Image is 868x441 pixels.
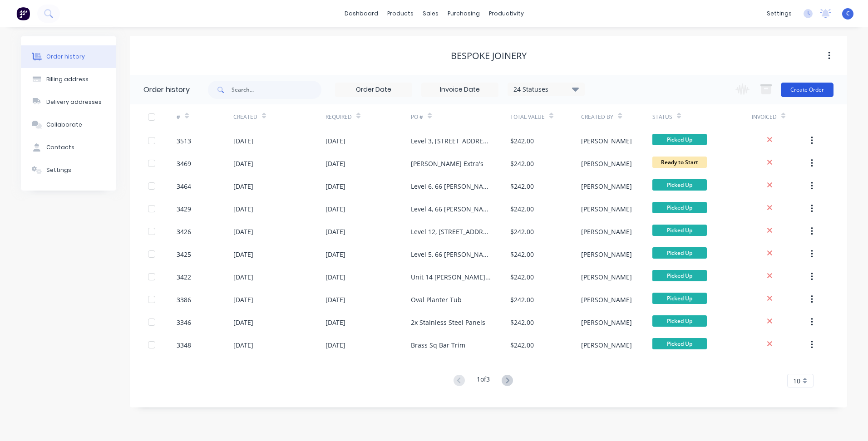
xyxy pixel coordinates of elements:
[21,159,116,181] button: Settings
[508,84,584,94] div: 24 Statuses
[510,204,534,214] div: $242.00
[510,250,534,259] div: $242.00
[652,113,672,121] div: Status
[581,318,632,327] div: [PERSON_NAME]
[510,113,545,121] div: Total Value
[177,250,191,259] div: 3425
[652,247,707,259] span: Picked Up
[581,204,632,214] div: [PERSON_NAME]
[411,181,492,191] div: Level 6, 66 [PERSON_NAME]
[143,84,190,95] div: Order history
[233,227,253,236] div: [DATE]
[21,91,116,113] button: Delivery addresses
[411,227,492,236] div: Level 12, [STREET_ADDRESS]
[484,7,528,20] div: productivity
[177,272,191,282] div: 3422
[793,376,800,386] span: 10
[325,113,352,121] div: Required
[325,295,345,304] div: [DATE]
[411,318,485,327] div: 2x Stainless Steel Panels
[177,136,191,146] div: 3513
[233,104,325,129] div: Created
[177,227,191,236] div: 3426
[335,83,412,97] input: Order Date
[177,159,191,168] div: 3469
[652,157,707,168] span: Ready to Start
[652,270,707,281] span: Picked Up
[581,272,632,282] div: [PERSON_NAME]
[510,136,534,146] div: $242.00
[762,7,796,20] div: settings
[652,225,707,236] span: Picked Up
[510,340,534,350] div: $242.00
[752,113,777,121] div: Invoiced
[21,68,116,91] button: Billing address
[16,7,30,20] img: Factory
[233,136,253,146] div: [DATE]
[418,7,443,20] div: sales
[232,81,321,99] input: Search...
[233,318,253,327] div: [DATE]
[581,159,632,168] div: [PERSON_NAME]
[477,374,490,387] div: 1 of 3
[451,50,527,61] div: BeSpoke Joinery
[510,227,534,236] div: $242.00
[411,159,483,168] div: [PERSON_NAME] Extra's
[510,272,534,282] div: $242.00
[233,113,257,121] div: Created
[177,113,180,121] div: #
[652,104,752,129] div: Status
[581,295,632,304] div: [PERSON_NAME]
[411,204,492,214] div: Level 4, 66 [PERSON_NAME]
[510,295,534,304] div: $242.00
[581,181,632,191] div: [PERSON_NAME]
[177,340,191,350] div: 3348
[411,113,423,121] div: PO #
[781,83,833,97] button: Create Order
[21,113,116,136] button: Collaborate
[510,104,581,129] div: Total Value
[325,104,411,129] div: Required
[233,204,253,214] div: [DATE]
[46,166,71,174] div: Settings
[581,104,652,129] div: Created By
[325,250,345,259] div: [DATE]
[652,338,707,349] span: Picked Up
[581,113,613,121] div: Created By
[325,181,345,191] div: [DATE]
[233,272,253,282] div: [DATE]
[233,295,253,304] div: [DATE]
[510,181,534,191] div: $242.00
[652,293,707,304] span: Picked Up
[846,10,850,18] span: C
[46,143,74,152] div: Contacts
[325,318,345,327] div: [DATE]
[325,340,345,350] div: [DATE]
[581,227,632,236] div: [PERSON_NAME]
[46,98,102,106] div: Delivery addresses
[46,53,85,61] div: Order history
[46,75,89,83] div: Billing address
[581,340,632,350] div: [PERSON_NAME]
[177,181,191,191] div: 3464
[177,104,233,129] div: #
[325,204,345,214] div: [DATE]
[411,340,465,350] div: Brass Sq Bar Trim
[325,272,345,282] div: [DATE]
[510,318,534,327] div: $242.00
[383,7,418,20] div: products
[652,134,707,145] span: Picked Up
[46,121,82,129] div: Collaborate
[752,104,809,129] div: Invoiced
[325,136,345,146] div: [DATE]
[411,295,462,304] div: Oval Planter Tub
[411,104,510,129] div: PO #
[21,136,116,159] button: Contacts
[233,340,253,350] div: [DATE]
[411,272,492,282] div: Unit 14 [PERSON_NAME] Lift Walls
[325,159,345,168] div: [DATE]
[510,159,534,168] div: $242.00
[325,227,345,236] div: [DATE]
[652,315,707,327] span: Picked Up
[340,7,383,20] a: dashboard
